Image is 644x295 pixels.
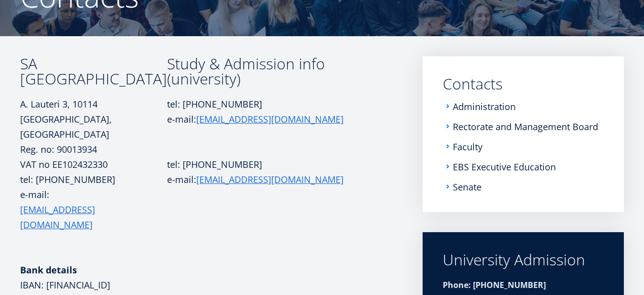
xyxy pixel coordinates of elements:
a: Rectorate and Management Board [453,122,598,132]
p: VAT no EE102432330 [20,157,167,172]
div: University Admission [443,252,604,267]
strong: Phone: [PHONE_NUMBER] [443,279,546,290]
a: [EMAIL_ADDRESS][DOMAIN_NAME] [196,112,344,127]
p: tel: [PHONE_NUMBER] e-mail: [167,96,345,142]
a: Senate [453,182,481,192]
p: A. Lauteri 3, 10114 [GEOGRAPHIC_DATA], [GEOGRAPHIC_DATA] Reg. no: 90013934 [20,96,167,157]
a: EBS Executive Education [453,162,556,172]
strong: Bank details [20,264,77,276]
p: tel: [PHONE_NUMBER] e-mail: [20,172,167,247]
a: [EMAIL_ADDRESS][DOMAIN_NAME] [20,202,167,232]
a: Contacts [443,76,604,91]
a: [EMAIL_ADDRESS][DOMAIN_NAME] [196,172,344,187]
a: Administration [453,102,516,112]
p: tel: [PHONE_NUMBER] [167,157,345,172]
h3: Study & Admission info (university) [167,56,345,86]
p: e-mail: [167,172,345,187]
a: Faculty [453,142,482,152]
h3: SA [GEOGRAPHIC_DATA] [20,56,167,86]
